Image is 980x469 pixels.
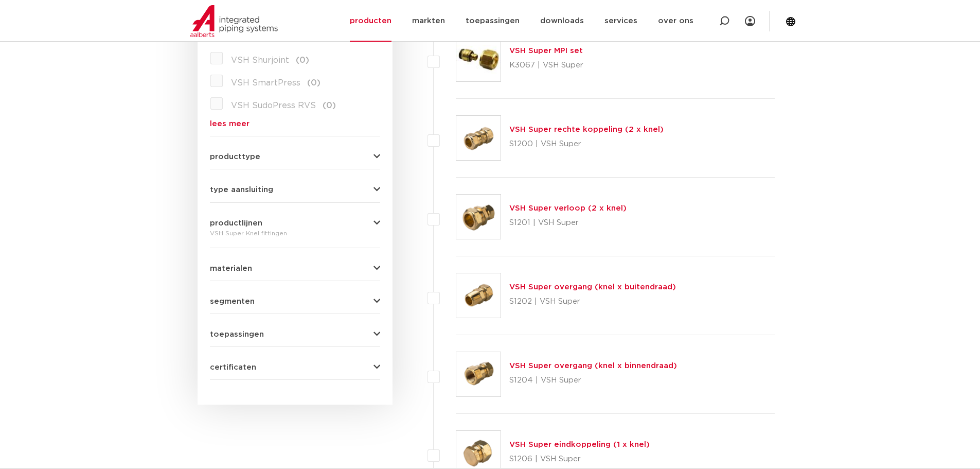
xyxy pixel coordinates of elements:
[210,331,264,338] span: toepassingen
[210,120,380,128] a: lees meer
[509,372,677,389] p: S1204 | VSH Super
[231,56,289,64] span: VSH Shurjoint
[210,186,380,194] button: type aansluiting
[210,363,380,371] button: certificaten
[231,101,316,110] span: VSH SudoPress RVS
[456,273,501,318] img: Thumbnail for VSH Super overgang (knel x buitendraad)
[456,37,501,81] img: Thumbnail for VSH Super MPI set
[509,57,583,74] p: K3067 | VSH Super
[509,362,677,370] a: VSH Super overgang (knel x binnendraad)
[210,219,380,227] button: productlijnen
[456,116,501,160] img: Thumbnail for VSH Super rechte koppeling (2 x knel)
[323,101,336,110] span: (0)
[210,186,273,194] span: type aansluiting
[456,195,501,239] img: Thumbnail for VSH Super verloop (2 x knel)
[210,153,260,161] span: producttype
[210,153,380,161] button: producttype
[210,219,262,227] span: productlijnen
[231,79,300,87] span: VSH SmartPress
[509,283,676,291] a: VSH Super overgang (knel x buitendraad)
[509,136,664,152] p: S1200 | VSH Super
[210,265,380,272] button: materialen
[210,363,256,371] span: certificaten
[210,298,380,305] button: segmenten
[210,227,380,239] div: VSH Super Knel fittingen
[307,79,320,87] span: (0)
[509,215,627,231] p: S1201 | VSH Super
[509,204,627,212] a: VSH Super verloop (2 x knel)
[210,265,252,272] span: materialen
[509,293,676,310] p: S1202 | VSH Super
[210,331,380,338] button: toepassingen
[509,47,583,55] a: VSH Super MPI set
[210,298,255,305] span: segmenten
[509,451,650,467] p: S1206 | VSH Super
[509,126,664,133] a: VSH Super rechte koppeling (2 x knel)
[509,441,650,448] a: VSH Super eindkoppeling (1 x knel)
[456,352,501,396] img: Thumbnail for VSH Super overgang (knel x binnendraad)
[296,56,309,64] span: (0)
